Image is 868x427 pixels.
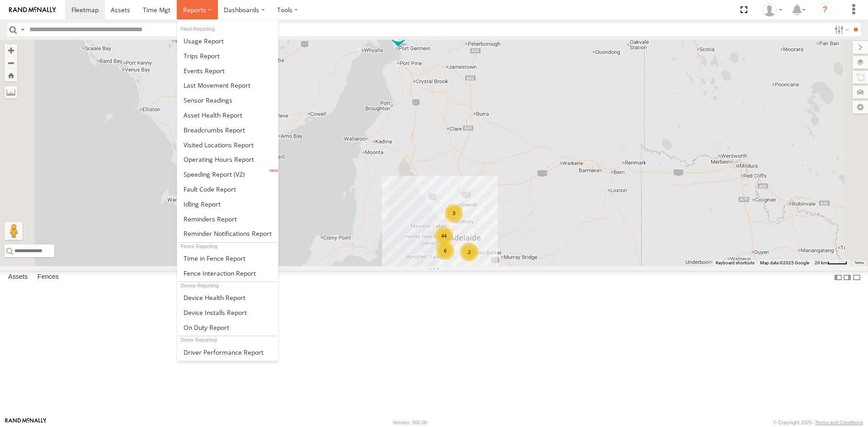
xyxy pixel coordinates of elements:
[716,260,755,266] button: Keyboard shortcuts
[5,418,47,427] a: Visit our Website
[9,7,56,13] img: rand-logo.svg
[177,251,278,266] a: Time in Fences Report
[177,197,278,211] a: Idling Report
[177,182,278,197] a: Fault Code Report
[834,271,843,284] label: Dock Summary Table to the Left
[831,23,850,36] label: Search Filter Options
[460,243,478,261] div: 2
[5,86,17,99] label: Measure
[852,271,861,284] label: Hide Summary Table
[5,222,23,240] button: Drag Pegman onto the map to open Street View
[854,261,864,265] a: Terms (opens in new tab)
[177,33,278,48] a: Usage Report
[177,359,278,374] a: Assignment Report
[815,420,863,425] a: Terms and Conditions
[33,271,63,284] label: Fences
[177,226,278,241] a: Service Reminder Notifications Report
[177,290,278,305] a: Device Health Report
[177,211,278,226] a: Reminders Report
[843,271,852,284] label: Dock Summary Table to the Right
[177,266,278,281] a: Fence Interaction Report
[177,320,278,335] a: On Duty Report
[177,63,278,78] a: Full Events Report
[760,260,809,265] span: Map data ©2025 Google
[177,108,278,122] a: Asset Health Report
[393,420,427,425] div: Version: 306.00
[177,122,278,137] a: Breadcrumbs Report
[177,137,278,152] a: Visited Locations Report
[812,260,850,266] button: Map Scale: 20 km per 40 pixels
[853,101,868,113] label: Map Settings
[177,305,278,320] a: Device Installs Report
[445,204,463,222] div: 3
[436,242,454,260] div: 6
[19,23,26,36] label: Search Query
[5,44,17,56] button: Zoom in
[818,3,832,17] i: ?
[177,78,278,93] a: Last Movement Report
[5,69,17,81] button: Zoom Home
[177,345,278,360] a: Driver Performance Report
[177,93,278,108] a: Sensor Readings
[177,167,278,182] a: Fleet Speed Report (V2)
[177,48,278,63] a: Trips Report
[5,56,17,69] button: Zoom out
[177,152,278,167] a: Asset Operating Hours Report
[4,271,32,284] label: Assets
[815,260,827,265] span: 20 km
[435,227,453,245] div: 44
[759,3,786,17] div: Peter Lu
[773,420,863,425] div: © Copyright 2025 -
